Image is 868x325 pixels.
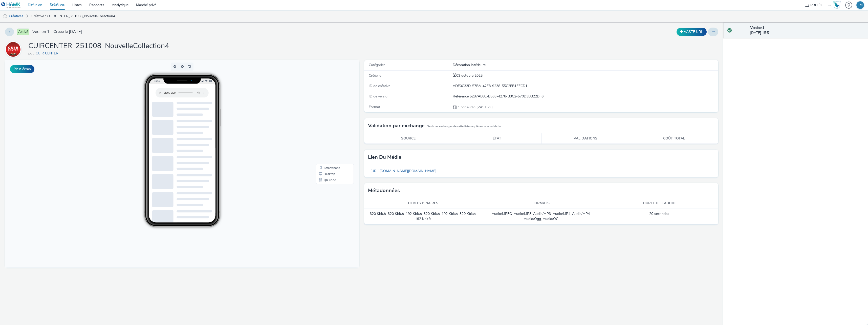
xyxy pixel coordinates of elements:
[364,209,482,225] td: 320 Kbit/s, 320 Kbit/s, 192 Kbit/s, 320 Kbit/s, 192 Kbit/s, 320 Kbit/s, 192 Kbit/s
[453,63,718,68] div: Décoration intérieure
[10,65,34,73] button: Plein écran
[369,63,385,67] span: Catégories
[684,29,703,34] font: VASTE URL
[36,51,60,56] a: CUIR CENTER
[858,1,863,9] div: LM
[482,198,600,209] th: Formats
[427,125,502,129] small: Seuls les exchanges de cette liste requièrent une validation
[369,94,389,99] span: ID de version
[368,122,425,130] h3: Validation par exchange
[369,73,381,78] span: Créée le
[453,94,718,99] div: Référence 5287AB8E-B563-4278-B3C2-570D3BB22DF6
[369,84,390,88] span: ID de créative
[28,51,36,56] span: pour
[453,84,718,89] div: ADE0C33D-57BA-42F8-9238-55C2EB1EECD1
[364,133,453,144] th: Source
[319,112,330,115] span: Desktop
[312,117,348,123] li: QR Code
[6,42,20,57] img: CUIR CENTRE
[5,47,23,52] a: CUIR CENTRE
[364,198,482,209] th: Débits binaires
[149,19,155,22] span: 15:51
[750,25,864,36] div: [DATE] 15:51
[456,73,483,78] span: 02 octobre 2025
[677,28,707,36] button: VASTE URL
[368,166,439,176] a: [URL][DOMAIN_NAME][DOMAIN_NAME]
[369,105,380,109] span: Format
[833,1,843,9] a: Hawk Academy
[368,187,400,194] h3: Métadonnées
[541,133,630,144] th: Validations
[675,28,708,36] div: Dupliquer la créative en un VAST URL
[312,105,348,111] li: Smartphone
[17,29,29,35] span: Activé
[833,1,841,9] img: Hawk Academy
[312,111,348,117] li: Desktop
[29,10,118,22] a: Créative : CUIRCENTER_251008_NouvelleCollection4
[453,133,541,144] th: État
[9,14,23,18] font: Créatives
[456,73,483,78] div: Création 02 octobre 2025, 15:51
[750,25,764,30] strong: Version 1
[458,105,493,110] span: Spot audio (VAST 2.0)
[32,29,82,35] span: Version 1 - Créée le [DATE]
[319,106,335,109] span: Smartphone
[3,14,8,19] img: audio
[482,209,600,225] td: Audio/MPEG, Audio/MP3, Audio/MP3, Audio/MP4, Audio/MP4, Audio/Ogg, Audio/OG
[368,153,401,161] h3: Lien du média
[1,2,21,8] img: undefined Logo
[319,118,331,121] span: QR Code
[28,41,169,51] h1: CUIRCENTER_251008_NouvelleCollection4
[600,209,718,225] td: 20 secondes
[630,133,718,144] th: Coût total
[600,198,718,209] th: Durée de l’audio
